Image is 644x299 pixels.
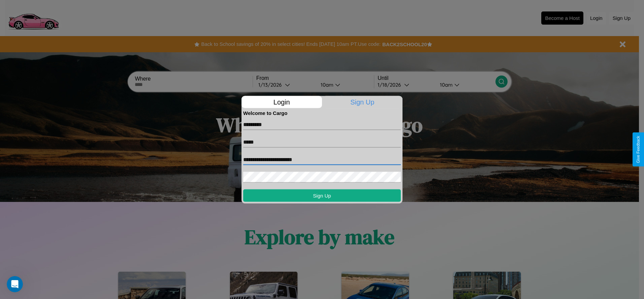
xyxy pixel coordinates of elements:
[243,189,401,202] button: Sign Up
[243,110,401,116] h4: Welcome to Cargo
[322,96,403,108] p: Sign Up
[7,276,23,292] iframe: Intercom live chat
[241,96,322,108] p: Login
[636,136,641,163] div: Give Feedback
